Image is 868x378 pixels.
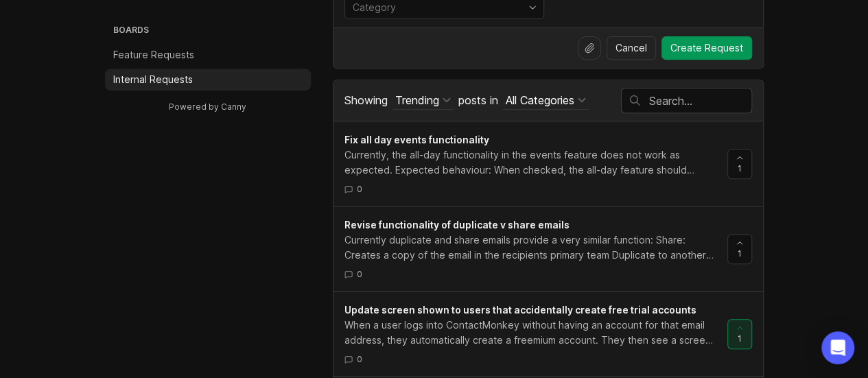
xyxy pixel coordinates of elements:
[344,233,716,263] div: Currently duplicate and share emails provide a very similar function: Share: Creates a copy of th...
[615,41,647,55] span: Cancel
[670,41,743,55] span: Create Request
[357,268,362,280] span: 0
[167,99,248,115] a: Powered by Canny
[738,248,742,259] span: 1
[503,91,589,110] button: posts in
[105,69,311,91] a: Internal Requests
[649,93,751,108] input: Search…
[458,93,498,107] span: posts in
[661,36,752,60] button: Create Request
[521,2,543,13] svg: toggle icon
[738,333,742,344] span: 1
[506,93,574,108] div: All Categories
[344,134,489,145] span: Fix all day events functionality
[392,91,454,110] button: Showing
[344,304,696,316] span: Update screen shown to users that accidentally create free trial accounts
[395,93,439,108] div: Trending
[344,219,570,231] span: Revise functionality of duplicate v share emails
[738,163,742,174] span: 1
[344,93,388,107] span: Showing
[727,319,752,349] button: 1
[357,183,362,195] span: 0
[344,303,727,365] a: Update screen shown to users that accidentally create free trial accountsWhen a user logs into Co...
[344,217,727,280] a: Revise functionality of duplicate v share emailsCurrently duplicate and share emails provide a ve...
[113,73,193,86] p: Internal Requests
[105,44,311,66] a: Feature Requests
[821,331,854,364] div: Open Intercom Messenger
[113,48,194,62] p: Feature Requests
[727,149,752,179] button: 1
[727,234,752,264] button: 1
[344,132,727,195] a: Fix all day events functionalityCurrently, the all-day functionality in the events feature does n...
[357,353,362,365] span: 0
[344,318,716,348] div: When a user logs into ContactMonkey without having an account for that email address, they automa...
[344,147,716,178] div: Currently, the all-day functionality in the events feature does not work as expected. Expected be...
[607,36,656,60] button: Cancel
[110,22,311,41] h3: Boards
